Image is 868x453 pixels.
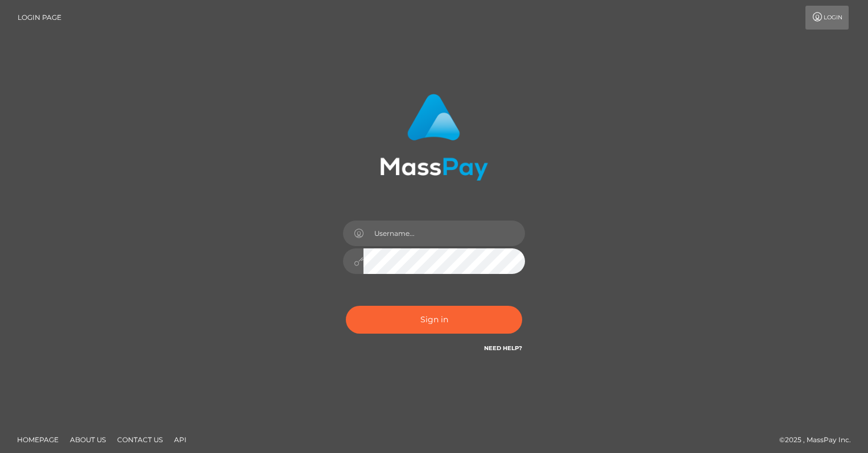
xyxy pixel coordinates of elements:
a: Contact Us [113,431,167,448]
a: Homepage [13,431,63,448]
a: Login [805,6,849,30]
img: MassPay Login [380,94,488,181]
input: Username... [363,221,525,246]
a: Login Page [18,6,61,30]
a: About Us [65,431,110,448]
a: Need Help? [484,344,522,352]
button: Sign in [346,306,522,334]
div: © 2025 , MassPay Inc. [779,434,859,446]
a: API [170,431,191,448]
